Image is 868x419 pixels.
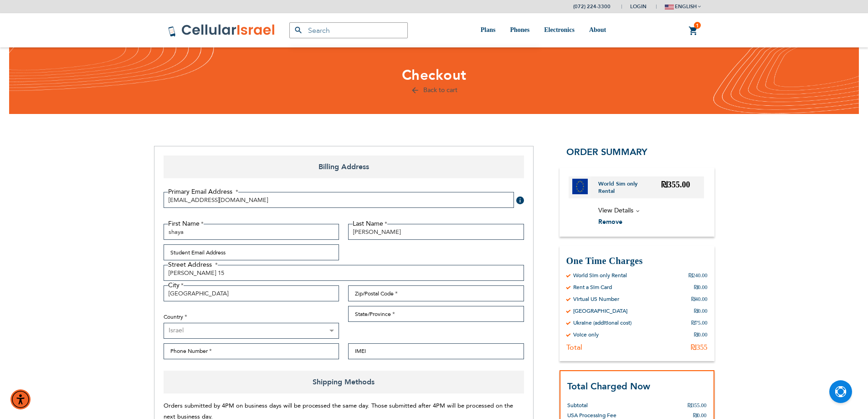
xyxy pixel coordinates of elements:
[289,22,408,38] input: Search
[566,146,647,158] span: Order Summary
[510,13,529,47] a: Phones
[598,217,622,226] span: Remove
[567,412,616,419] span: USA Processing Fee
[688,402,707,409] span: ₪355.00
[566,343,582,352] div: Total
[573,331,599,338] div: Voice only
[598,206,633,215] span: View Details
[694,284,708,291] div: ₪0.00
[573,295,619,303] div: Virtual US Number
[694,307,708,315] div: ₪0.00
[168,24,276,37] img: Cellular Israel Logo
[691,295,708,303] div: ₪40.00
[573,3,611,10] a: (072) 224-3300
[661,180,690,189] span: ₪355.00
[665,5,674,10] img: english
[691,343,708,352] div: ₪355
[411,86,457,94] a: Back to cart
[544,13,575,47] a: Electronics
[693,412,707,419] span: ₪0.00
[573,284,612,291] div: Rent a Sim Card
[567,380,650,393] strong: Total Charged Now
[694,331,708,338] div: ₪0.00
[630,3,647,10] span: Login
[164,155,524,178] span: Billing Address
[573,307,627,315] div: [GEOGRAPHIC_DATA]
[598,180,662,195] a: World Sim only Rental
[481,26,496,33] span: Plans
[573,319,632,326] div: Ukraine (additional cost)
[589,13,606,47] a: About
[481,13,496,47] a: Plans
[573,272,627,279] div: World Sim only Rental
[589,26,606,33] span: About
[572,179,588,194] img: World Sim only Rental
[567,393,638,410] th: Subtotal
[510,26,529,33] span: Phones
[402,66,467,85] span: Checkout
[696,22,699,29] span: 1
[566,255,708,267] h3: One Time Charges
[164,371,524,393] span: Shipping Methods
[691,319,708,326] div: ₪75.00
[688,272,708,279] div: ₪240.00
[10,389,31,409] div: Accessibility Menu
[544,26,575,33] span: Electronics
[688,26,699,36] a: 1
